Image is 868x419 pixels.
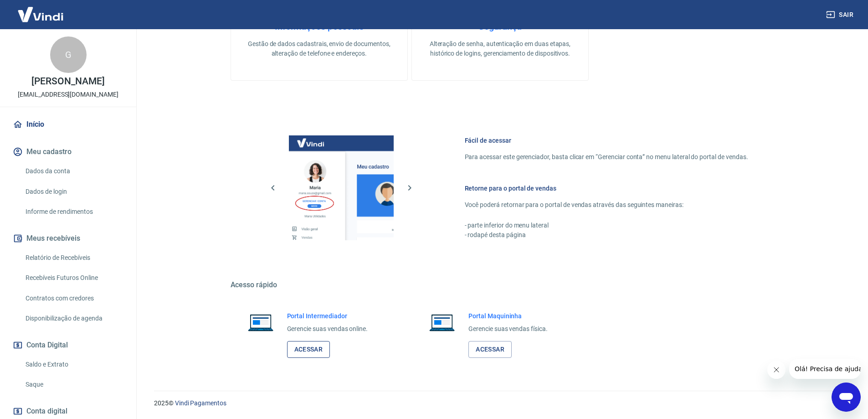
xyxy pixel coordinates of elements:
[22,309,125,328] a: Disponibilização de agenda
[287,341,330,358] a: Acessar
[175,399,226,407] a: Vindi Pagamentos
[22,182,125,201] a: Dados de login
[465,200,748,210] p: Você poderá retornar para o portal de vendas através das seguintes maneiras:
[11,335,125,355] button: Conta Digital
[426,39,574,58] p: Alteração de senha, autenticação em duas etapas, histórico de logins, gerenciamento de dispositivos.
[832,383,861,412] iframe: Botão para abrir a janela de mensagens
[22,269,125,287] a: Recebíveis Futuros Online
[50,36,87,73] div: G
[22,375,125,394] a: Saque
[287,311,368,321] h6: Portal Intermediador
[468,341,512,358] a: Acessar
[468,311,548,321] h6: Portal Maquininha
[22,289,125,308] a: Contratos com credores
[767,361,786,379] iframe: Fechar mensagem
[289,135,394,240] img: Imagem da dashboard mostrando o botão de gerenciar conta na sidebar no lado esquerdo
[465,184,748,193] h6: Retorne para o portal de vendas
[465,221,748,230] p: - parte inferior do menu lateral
[11,114,125,134] a: Início
[789,359,861,379] iframe: Mensagem da empresa
[11,0,70,28] img: Vindi
[231,280,770,290] h5: Acesso rápido
[154,398,846,408] p: 2025 ©
[22,248,125,267] a: Relatório de Recebíveis
[465,136,748,145] h6: Fácil de acessar
[5,6,77,14] span: Olá! Precisa de ajuda?
[465,230,748,240] p: - rodapé desta página
[26,405,67,418] span: Conta digital
[11,142,125,162] button: Meu cadastro
[468,324,548,334] p: Gerencie suas vendas física.
[423,311,461,333] img: Imagem de um notebook aberto
[465,152,748,162] p: Para acessar este gerenciador, basta clicar em “Gerenciar conta” no menu lateral do portal de ven...
[11,228,125,248] button: Meus recebíveis
[241,311,280,333] img: Imagem de um notebook aberto
[246,39,393,58] p: Gestão de dados cadastrais, envio de documentos, alteração de telefone e endereços.
[18,90,118,99] p: [EMAIL_ADDRESS][DOMAIN_NAME]
[22,162,125,181] a: Dados da conta
[22,355,125,374] a: Saldo e Extrato
[22,202,125,221] a: Informe de rendimentos
[824,6,857,23] button: Sair
[31,77,104,86] p: [PERSON_NAME]
[287,324,368,334] p: Gerencie suas vendas online.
